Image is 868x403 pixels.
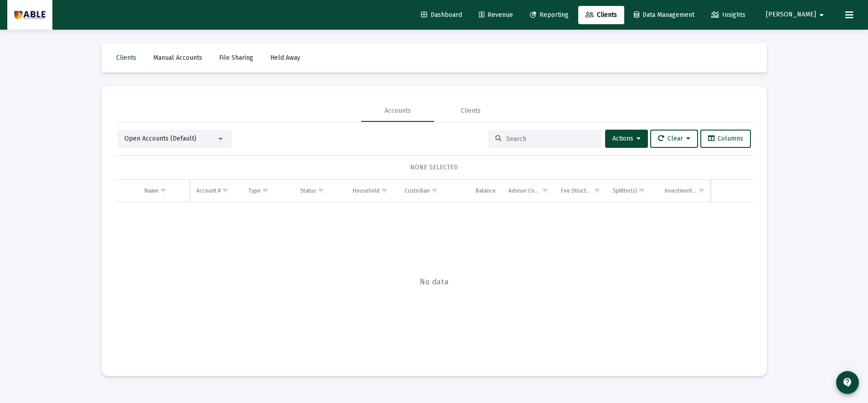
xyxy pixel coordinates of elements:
span: Show filter options for column 'Investment Model' [698,187,705,194]
span: File Sharing [219,54,253,62]
span: Clients [586,11,617,19]
span: Data Management [634,11,694,19]
span: Clients [116,54,136,62]
div: Accounts [385,106,411,115]
mat-icon: contact_support [842,377,853,388]
a: Reporting [523,6,576,24]
td: Column Type [242,180,294,202]
a: Manual Accounts [146,49,210,67]
div: Splitter(s) [613,187,637,194]
div: Type [248,187,261,194]
td: Column Advisor Code [502,180,554,202]
span: Actions [612,135,641,142]
span: Show filter options for column 'Household' [381,187,388,194]
td: Column Balance [450,180,502,202]
td: Column Status [294,180,346,202]
span: Show filter options for column 'Type' [262,187,269,194]
span: Show filter options for column 'Status' [318,187,324,194]
span: Insights [711,11,745,19]
td: Column Account # [190,180,242,202]
span: Show filter options for column 'Custodian' [431,187,438,194]
a: Clients [578,6,624,24]
span: Show filter options for column 'Splitter(s)' [638,187,645,194]
div: Household [353,187,380,194]
div: Balance [476,187,496,194]
td: Column Household [346,180,398,202]
div: Advisor Code [508,187,540,194]
span: Reporting [530,11,569,19]
span: Manual Accounts [153,54,202,62]
button: Actions [605,130,648,148]
a: Clients [109,49,144,67]
div: Clients [461,106,481,115]
span: Held Away [270,54,300,62]
input: Search [506,135,596,143]
a: Dashboard [414,6,469,24]
a: Revenue [472,6,520,24]
td: Column Investment Model [658,180,710,202]
td: Column Fee Structure(s) [555,180,606,202]
div: Name [144,187,159,194]
span: Show filter options for column 'Name' [160,187,167,194]
span: Columns [708,135,743,142]
td: Column Custodian [398,180,450,202]
span: [PERSON_NAME] [766,11,816,19]
span: Open Accounts (Default) [124,135,196,142]
button: [PERSON_NAME] [755,5,838,24]
div: Account # [196,187,221,194]
span: Dashboard [421,11,462,19]
div: Status [300,187,316,194]
div: NONE SELECTED [123,163,746,172]
a: Data Management [627,6,702,24]
a: Held Away [263,49,308,67]
span: Revenue [479,11,513,19]
span: No data [115,277,753,287]
div: Investment Model [665,187,696,194]
span: Show filter options for column 'Advisor Code' [542,187,549,194]
div: Fee Structure(s) [561,187,592,194]
span: Clear [658,135,690,142]
div: Custodian [405,187,430,194]
mat-icon: arrow_drop_down [816,6,827,24]
span: Show filter options for column 'Fee Structure(s)' [594,187,601,194]
span: Show filter options for column 'Account #' [222,187,229,194]
button: Clear [650,130,698,148]
img: Dashboard [14,6,46,24]
td: Column Name [138,180,190,202]
td: Column Splitter(s) [606,180,658,202]
a: File Sharing [212,49,261,67]
a: Insights [704,6,753,24]
div: Data grid [115,180,753,362]
button: Columns [700,130,751,148]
